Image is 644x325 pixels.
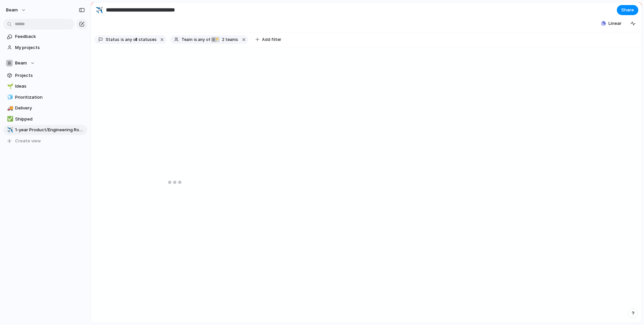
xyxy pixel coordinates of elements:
button: 🌱 [6,83,13,90]
span: Team [181,37,193,43]
span: any of [124,37,137,43]
span: Prioritization [15,94,85,101]
button: ✈️ [6,127,13,133]
span: Create view [15,138,41,144]
button: ✅ [6,116,13,123]
span: Status [106,37,119,43]
button: Create view [3,136,87,146]
button: isany of [193,36,212,43]
span: Share [621,7,634,13]
div: ✈️ [96,5,103,14]
a: ✈️1-year Product/Engineering Roadmap [3,125,87,135]
button: Linear [598,18,624,29]
a: 🌱Ideas [3,81,87,91]
button: Add filter [252,35,285,44]
span: 2 [220,37,225,42]
button: 🧊 [6,94,13,101]
button: 4 statuses [138,36,158,43]
span: My projects [15,44,85,51]
div: ✈️ [7,126,12,134]
span: Projects [15,72,85,79]
span: is [121,37,124,43]
span: 1-year Product/Engineering Roadmap [15,127,85,133]
span: Ideas [15,83,85,90]
button: isany of [119,36,139,43]
span: Shipped [15,116,85,123]
a: My projects [3,43,87,53]
button: Share [617,5,638,15]
span: Linear [608,20,622,27]
span: Delivery [15,105,85,111]
span: any of [197,37,210,43]
div: 🌱 [7,83,12,90]
a: ✅Shipped [3,114,87,124]
button: 🚚 [6,105,13,111]
div: ✅ [7,115,12,123]
button: Beam [3,58,87,68]
a: 🚚Delivery [3,103,87,113]
div: ⚡ [214,37,220,42]
span: Beam [15,60,27,66]
a: Projects [3,71,87,81]
span: teams [220,37,238,43]
button: ✈️ [94,5,105,15]
div: 🧊 [7,93,12,101]
a: 🧊Prioritization [3,92,87,102]
span: 4 [132,37,139,42]
a: Feedback [3,32,87,42]
span: Add filter [262,37,281,43]
span: Feedback [15,33,85,40]
div: 🚚 [7,104,12,112]
span: Beam [6,7,18,13]
span: is [194,37,197,43]
span: statuses [132,37,157,43]
button: Beam [3,5,30,15]
button: ⚡2 teams [211,36,239,43]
